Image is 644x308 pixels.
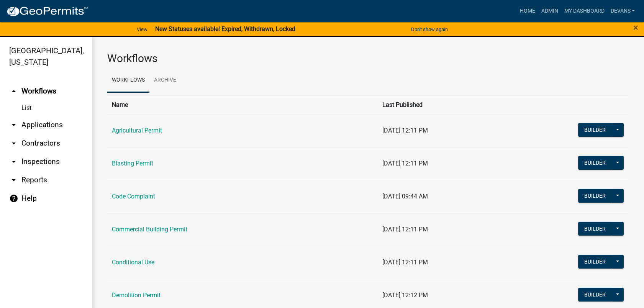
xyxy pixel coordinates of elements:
[112,226,187,233] a: Commercial Building Permit
[408,23,451,36] button: Don't show again
[382,226,428,233] span: [DATE] 12:11 PM
[538,4,561,18] a: Admin
[107,95,378,114] th: Name
[633,23,638,32] button: Close
[9,175,18,185] i: arrow_drop_down
[578,288,612,301] button: Builder
[561,4,607,18] a: My Dashboard
[382,259,428,266] span: [DATE] 12:11 PM
[9,120,18,129] i: arrow_drop_down
[112,292,161,299] a: Demolition Permit
[382,160,428,167] span: [DATE] 12:11 PM
[382,292,428,299] span: [DATE] 12:12 PM
[9,157,18,166] i: arrow_drop_down
[112,193,155,200] a: Code Complaint
[382,127,428,134] span: [DATE] 12:11 PM
[578,222,612,236] button: Builder
[112,259,154,266] a: Conditional Use
[149,68,181,93] a: Archive
[578,255,612,269] button: Builder
[107,52,629,65] h3: Workflows
[382,193,428,200] span: [DATE] 09:44 AM
[516,4,538,18] a: Home
[633,22,638,33] span: ×
[107,68,149,93] a: Workflows
[9,87,18,96] i: arrow_drop_up
[134,23,151,36] a: View
[9,139,18,148] i: arrow_drop_down
[578,156,612,170] button: Builder
[112,160,153,167] a: Blasting Permit
[578,123,612,137] button: Builder
[578,189,612,203] button: Builder
[112,127,162,134] a: Agricultural Permit
[607,4,638,18] a: devans
[9,194,18,203] i: help
[155,25,295,33] strong: New Statuses available! Expired, Withdrawn, Locked
[378,95,538,114] th: Last Published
